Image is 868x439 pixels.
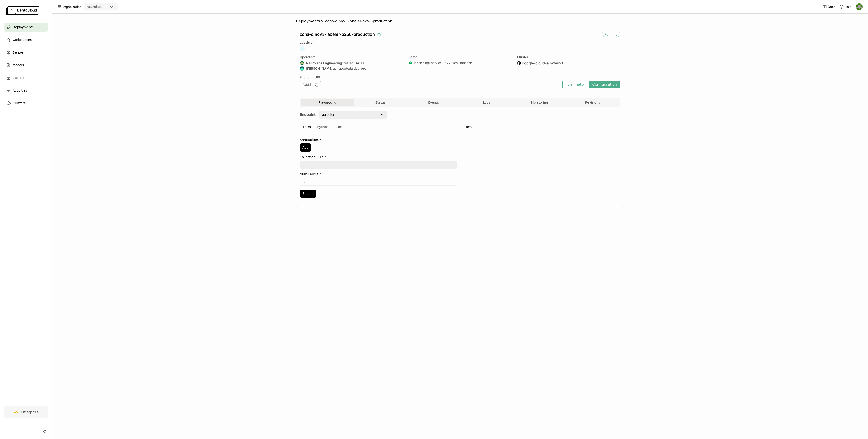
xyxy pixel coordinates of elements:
[602,32,620,37] div: Running
[315,121,330,133] div: Python
[4,73,48,82] a: Secrets
[380,113,384,116] svg: open
[300,155,457,159] label: Collection Uuid *
[822,5,835,9] a: Docs
[296,19,624,24] nav: Breadcrumbs navigation
[562,81,587,88] button: Terminate
[4,86,48,95] a: Activities
[300,75,560,79] div: Endpoint URL
[300,190,316,198] button: Submit
[306,61,342,65] strong: Neurolabs Engineering
[300,112,316,117] strong: Endpoint
[407,99,460,106] button: Events
[300,143,311,152] button: Add
[483,100,490,104] span: Logs
[513,99,566,106] button: Monitoring
[13,50,24,55] span: Bentos
[300,66,403,71] div: last updated
[4,35,48,44] a: Codespaces
[354,99,407,106] button: Status
[354,61,364,65] span: [DATE]
[300,32,375,37] span: cona-dinov3-labeler-b256-production
[300,61,304,65] img: Neurolabs Engineering
[300,66,304,71] img: Calin Cojocaru
[301,121,313,133] div: Form
[13,24,34,30] span: Deployments
[296,19,320,24] span: Deployments
[4,99,48,108] a: Clusters
[4,61,48,70] a: Models
[828,5,835,9] span: Docs
[408,55,512,59] div: Bento
[13,100,26,106] span: Clusters
[301,99,354,106] button: Playground
[300,138,457,142] label: Annotations *
[322,112,334,117] div: /predict
[4,23,48,32] a: Deployments
[845,5,851,9] span: Help
[839,5,851,9] div: Help
[335,112,335,117] input: Selected /predict.
[522,61,563,65] span: google-cloud-eu-west-1
[87,5,102,9] div: neurolabs
[62,5,81,9] span: Organization
[464,121,477,133] div: Result
[13,37,32,43] span: Codespaces
[13,75,24,81] span: Secrets
[4,406,48,418] a: Enterprise
[4,48,48,57] a: Bentos
[13,62,24,68] span: Models
[300,81,321,88] div: [URL]
[300,172,457,176] label: Num Labels *
[414,61,472,65] a: labeler_api_service:3627uvesi2mhe7hn
[21,410,39,414] span: Enterprise
[589,81,620,88] button: Configuration
[13,88,27,93] span: Activities
[306,66,332,71] strong: [PERSON_NAME]
[300,61,403,65] div: created
[300,46,305,51] span: +
[517,55,620,59] div: Cluster
[566,99,619,106] button: Revisions
[333,121,345,133] div: CURL
[300,55,403,59] div: Operators
[300,40,620,45] div: Labels
[6,6,39,15] img: logo
[325,19,392,24] span: cona-dinov3-labeler-b256-production
[320,19,325,24] span: >
[351,66,366,71] span: a day ago
[856,3,863,10] img: Toby Thomas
